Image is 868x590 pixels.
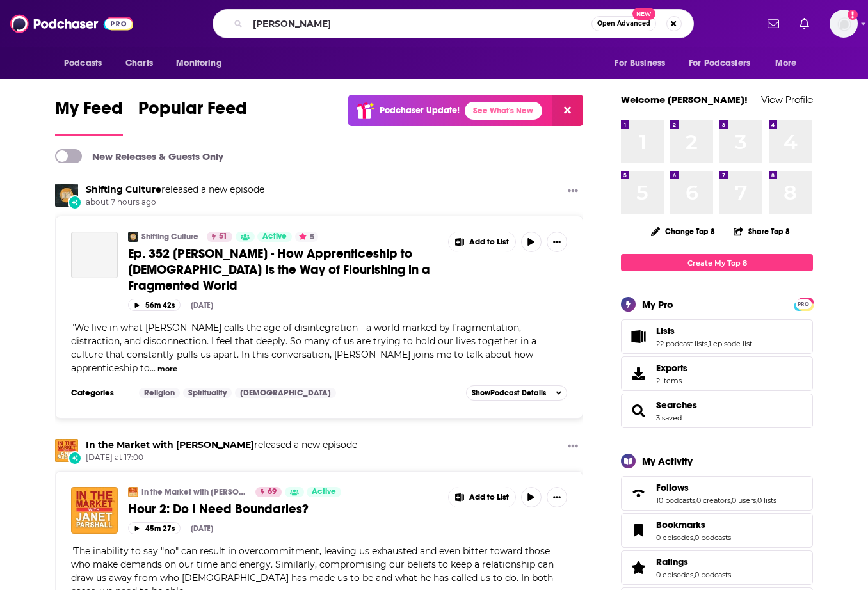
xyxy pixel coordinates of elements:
[621,93,748,106] a: Welcome [PERSON_NAME]!
[86,197,264,208] span: about 7 hours ago
[307,487,341,497] a: Active
[621,394,813,428] span: Searches
[693,570,695,579] span: ,
[449,232,515,252] button: Show More Button
[730,496,732,505] span: ,
[235,388,336,398] a: [DEMOGRAPHIC_DATA]
[219,230,227,243] span: 51
[125,54,153,72] span: Charts
[597,20,650,27] span: Open Advanced
[128,232,138,242] img: Shifting Culture
[689,54,750,72] span: For Podcasters
[207,232,232,242] a: 51
[449,487,515,507] button: Show More Button
[656,339,707,348] a: 22 podcast lists
[563,439,583,455] button: Show More Button
[71,322,536,374] span: We live in what [PERSON_NAME] calls the age of disintegration - a world marked by fragmentation, ...
[621,254,813,271] a: Create My Top 8
[756,496,757,505] span: ,
[830,10,858,38] button: Show profile menu
[625,484,651,502] a: Follows
[55,439,78,462] img: In the Market with Janet Parshall
[248,13,591,34] input: Search podcasts, credits, & more...
[257,232,292,242] a: Active
[10,12,133,36] img: Podchaser - Follow, Share and Rate Podcasts
[128,522,181,534] button: 45m 27s
[167,51,238,76] button: open menu
[295,232,318,242] button: 5
[191,301,213,310] div: [DATE]
[380,105,460,116] p: Podchaser Update!
[680,51,769,76] button: open menu
[796,299,811,309] span: PRO
[128,501,439,517] a: Hour 2: Do I Need Boundaries?
[71,322,536,374] span: "
[591,16,656,31] button: Open AdvancedNew
[656,519,731,530] a: Bookmarks
[262,230,287,243] span: Active
[656,533,693,542] a: 0 episodes
[55,51,118,76] button: open menu
[656,325,675,337] span: Lists
[794,13,814,35] a: Show notifications dropdown
[55,97,123,136] a: My Feed
[68,451,82,465] div: New Episode
[656,399,697,411] a: Searches
[656,413,682,422] a: 3 saved
[68,195,82,209] div: New Episode
[213,9,694,38] div: Search podcasts, credits, & more...
[656,482,776,493] a: Follows
[625,522,651,539] a: Bookmarks
[268,486,277,498] span: 69
[625,365,651,383] span: Exports
[86,184,264,196] h3: released a new episode
[466,385,567,401] button: ShowPodcast Details
[128,246,430,294] span: Ep. 352 [PERSON_NAME] - How Apprenticeship to [DEMOGRAPHIC_DATA] Is the Way of Flourishing in a F...
[656,519,705,530] span: Bookmarks
[695,496,696,505] span: ,
[563,184,583,200] button: Show More Button
[86,439,254,450] a: In the Market with Janet Parshall
[643,223,723,239] button: Change Top 8
[128,501,309,517] span: Hour 2: Do I Need Boundaries?
[55,149,223,163] a: New Releases & Guests Only
[766,51,813,76] button: open menu
[312,486,336,498] span: Active
[71,487,118,534] img: Hour 2: Do I Need Boundaries?
[128,487,138,497] img: In the Market with Janet Parshall
[656,570,693,579] a: 0 episodes
[547,232,567,252] button: Show More Button
[472,388,546,397] span: Show Podcast Details
[138,97,247,127] span: Popular Feed
[86,452,357,463] span: [DATE] at 17:00
[621,476,813,511] span: Follows
[55,184,78,207] img: Shifting Culture
[621,513,813,548] span: Bookmarks
[625,328,651,346] a: Lists
[71,388,129,398] h3: Categories
[762,13,784,35] a: Show notifications dropdown
[709,339,752,348] a: 1 episode list
[656,556,688,568] span: Ratings
[761,93,813,106] a: View Profile
[138,97,247,136] a: Popular Feed
[625,559,651,577] a: Ratings
[621,550,813,585] span: Ratings
[656,376,687,385] span: 2 items
[150,362,156,374] span: ...
[86,439,357,451] h3: released a new episode
[707,339,709,348] span: ,
[656,362,687,374] span: Exports
[757,496,776,505] a: 0 lists
[469,493,509,502] span: Add to List
[642,298,673,310] div: My Pro
[621,319,813,354] span: Lists
[141,232,198,242] a: Shifting Culture
[255,487,282,497] a: 69
[632,8,655,20] span: New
